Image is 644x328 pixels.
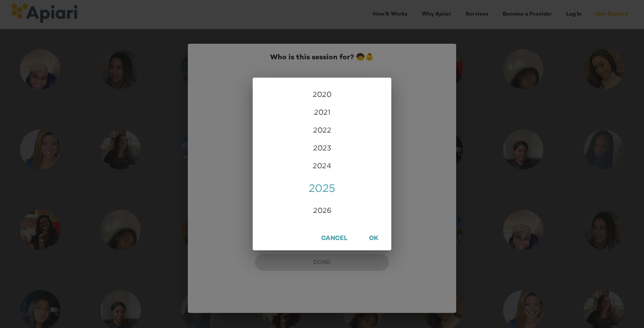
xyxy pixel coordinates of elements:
[321,233,347,245] span: Cancel
[253,121,391,139] div: 2022
[313,231,356,247] button: Cancel
[253,85,391,103] div: 2020
[253,139,391,157] div: 2023
[367,233,380,245] span: OK
[253,201,391,219] div: 2026
[359,231,388,247] button: OK
[253,179,391,197] div: 2025
[253,103,391,121] div: 2021
[253,157,391,174] div: 2024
